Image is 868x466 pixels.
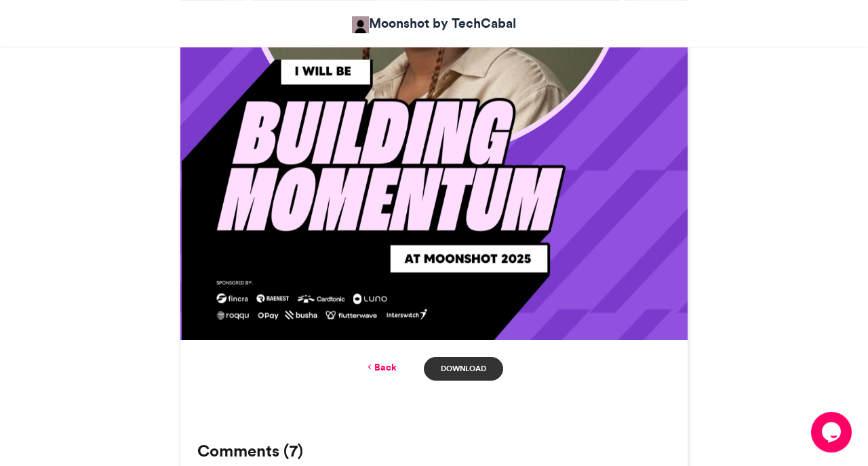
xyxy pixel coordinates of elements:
a: Back [365,360,397,375]
a: Moonshot by TechCabal [352,14,516,33]
img: Moonshot by TechCabal [352,16,369,33]
h3: Comments (7) [197,443,671,459]
a: Download [424,357,503,381]
iframe: chat widget [811,412,854,452]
